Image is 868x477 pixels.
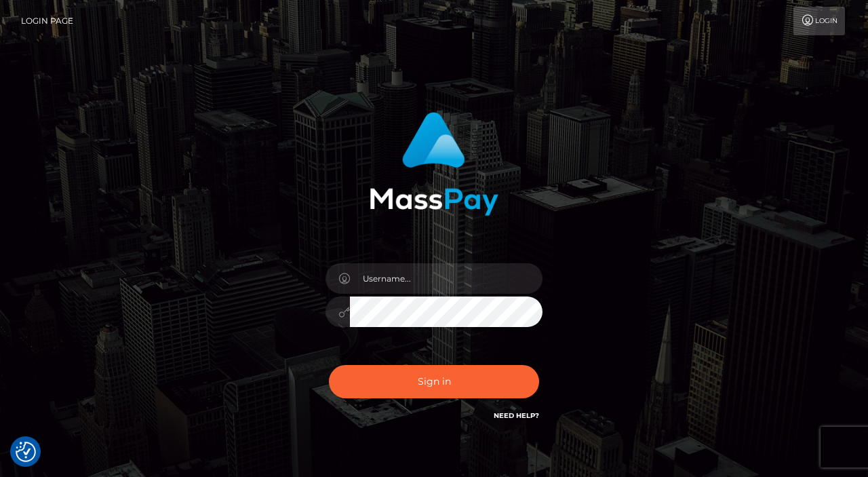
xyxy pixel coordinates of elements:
img: Revisit consent button [16,442,36,462]
button: Sign in [329,365,539,398]
input: Username... [350,263,542,294]
a: Login [793,7,845,35]
img: MassPay Login [370,112,498,216]
a: Need Help? [494,411,539,420]
a: Login Page [21,7,73,35]
button: Consent Preferences [16,442,36,462]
